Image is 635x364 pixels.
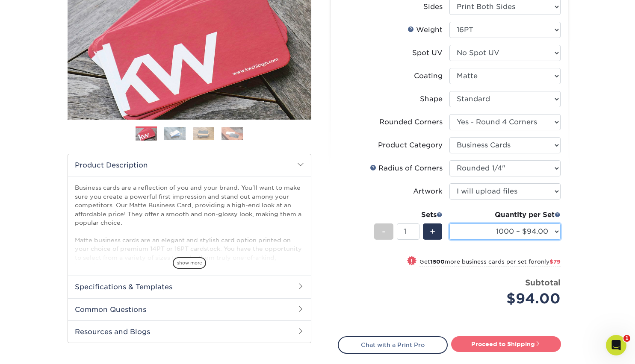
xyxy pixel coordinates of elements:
h2: Resources and Blogs [68,320,311,343]
span: show more [173,257,206,269]
h2: Product Description [68,154,311,176]
small: Get more business cards per set for [419,258,561,267]
a: Chat with a Print Pro [338,336,448,353]
div: Spot UV [412,48,443,58]
span: - [382,225,386,238]
img: Business Cards 03 [193,127,214,140]
div: Radius of Corners [370,163,443,173]
span: + [430,225,435,238]
iframe: Google Customer Reviews [2,338,73,361]
span: only [537,258,561,265]
strong: 1500 [430,258,445,265]
span: $79 [549,258,561,265]
div: Sets [374,210,443,220]
div: Quantity per Set [449,210,561,220]
a: Proceed to Shipping [451,336,561,352]
div: Artwork [413,186,443,197]
div: Rounded Corners [379,117,443,127]
img: Business Cards 01 [136,123,157,145]
img: Business Cards 02 [164,127,186,140]
iframe: Intercom live chat [606,335,626,355]
h2: Specifications & Templates [68,276,311,298]
p: Business cards are a reflection of you and your brand. You'll want to make sure you create a powe... [75,183,304,305]
img: Business Cards 04 [222,127,243,140]
div: Weight [408,25,443,35]
div: Coating [414,71,443,81]
div: Product Category [378,140,443,150]
div: $94.00 [456,288,561,309]
div: Sides [423,2,443,12]
strong: Subtotal [525,278,561,287]
div: Shape [420,94,443,104]
span: ! [411,257,413,266]
span: 1 [623,335,630,342]
h2: Common Questions [68,298,311,320]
